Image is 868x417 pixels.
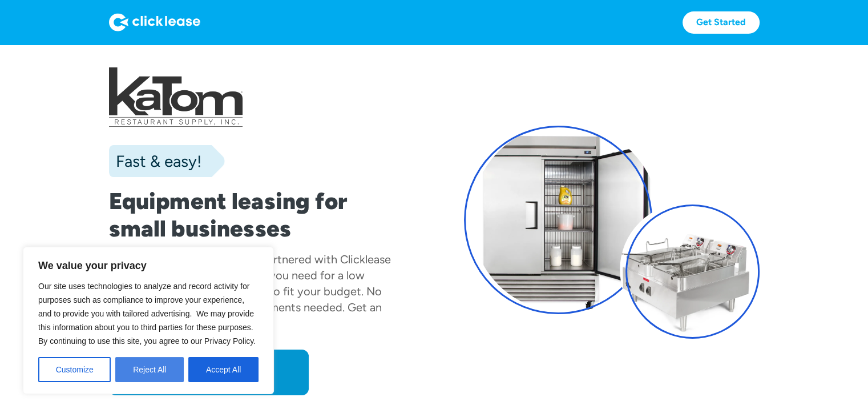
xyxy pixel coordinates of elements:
[23,247,274,394] div: We value your privacy
[188,357,259,382] button: Accept All
[38,282,256,346] span: Our site uses technologies to analyze and record activity for purposes such as compliance to impr...
[115,357,184,382] button: Reject All
[109,187,405,242] h1: Equipment leasing for small businesses
[38,357,111,382] button: Customize
[683,11,760,34] a: Get Started
[38,259,259,272] p: We value your privacy
[109,13,200,31] img: Logo
[109,150,201,173] div: Fast & easy!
